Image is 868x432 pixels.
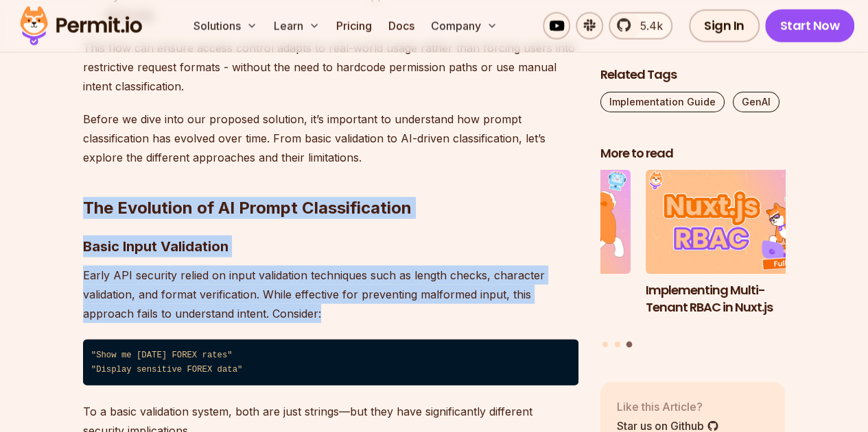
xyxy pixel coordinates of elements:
[646,170,831,333] a: Implementing Multi-Tenant RBAC in Nuxt.jsImplementing Multi-Tenant RBAC in Nuxt.js
[91,351,233,360] span: "Show me [DATE] FOREX rates"
[600,144,786,162] h2: More to read
[765,10,855,42] a: Start Now
[331,12,377,40] a: Pricing
[632,18,663,34] span: 5.4k
[425,12,503,40] button: Company
[446,170,631,274] img: Why JWTs Can’t Handle AI Agent Access
[91,365,243,374] span: "Display sensitive FOREX data"
[268,12,325,40] button: Learn
[615,341,620,346] button: Go to slide 2
[646,170,831,274] img: Implementing Multi-Tenant RBAC in Nuxt.js
[602,341,608,346] button: Go to slide 1
[83,198,412,218] strong: The Evolution of AI Prompt Classification
[609,12,672,40] a: 5.4k
[188,12,263,40] button: Solutions
[83,266,578,323] p: Early API security relied on input validation techniques such as length checks, character validat...
[83,238,228,255] strong: Basic Input Validation
[83,38,578,96] p: This flow can ensure access control adapts to real-world usage rather than forcing users into res...
[646,170,831,333] li: 3 of 3
[733,91,779,112] a: GenAI
[646,281,831,316] h3: Implementing Multi-Tenant RBAC in Nuxt.js
[600,66,786,83] h2: Related Tags
[626,341,633,347] button: Go to slide 3
[600,91,725,112] a: Implementation Guide
[383,12,420,40] a: Docs
[446,170,631,333] li: 2 of 3
[14,3,148,49] img: Permit logo
[600,170,786,349] div: Posts
[83,110,578,167] p: Before we dive into our proposed solution, it’s important to understand how prompt classification...
[689,10,760,42] a: Sign In
[446,281,631,316] h3: Why JWTs Can’t Handle AI Agent Access
[617,398,719,414] p: Like this Article?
